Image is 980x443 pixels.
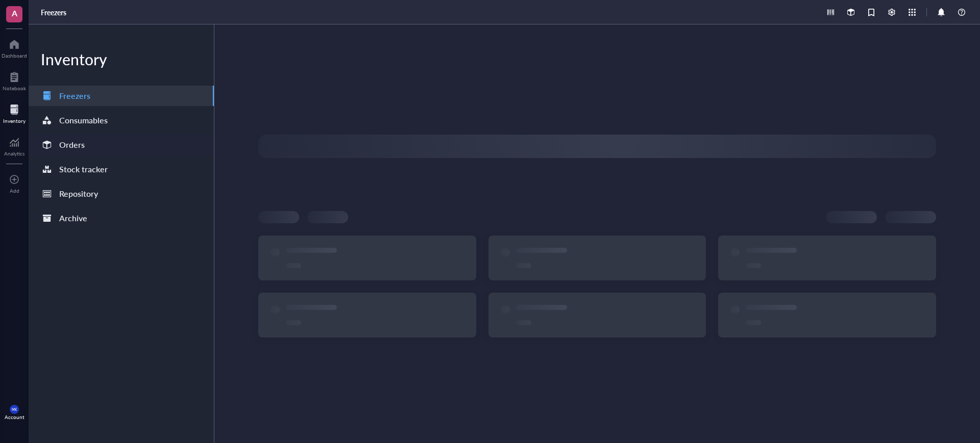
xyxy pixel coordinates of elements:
a: Dashboard [2,36,27,59]
a: Repository [29,184,214,204]
a: Freezers [41,8,68,17]
div: Archive [59,211,87,225]
div: Add [10,188,19,194]
a: Stock tracker [29,159,214,179]
div: Dashboard [2,53,27,59]
a: Consumables [29,110,214,131]
a: Freezers [29,86,214,106]
div: Analytics [4,150,24,157]
a: Analytics [4,134,24,157]
div: Notebook [3,85,26,91]
div: Freezers [59,89,90,103]
span: MK [12,407,17,411]
a: Archive [29,208,214,228]
div: Consumables [59,113,108,127]
a: Inventory [3,101,26,124]
div: Repository [59,187,98,201]
a: Notebook [3,69,26,91]
span: A [12,7,17,19]
div: Orders [59,138,85,152]
a: Orders [29,135,214,155]
div: Account [5,414,24,420]
div: Inventory [3,118,26,124]
div: Stock tracker [59,162,108,176]
div: Inventory [29,49,214,69]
